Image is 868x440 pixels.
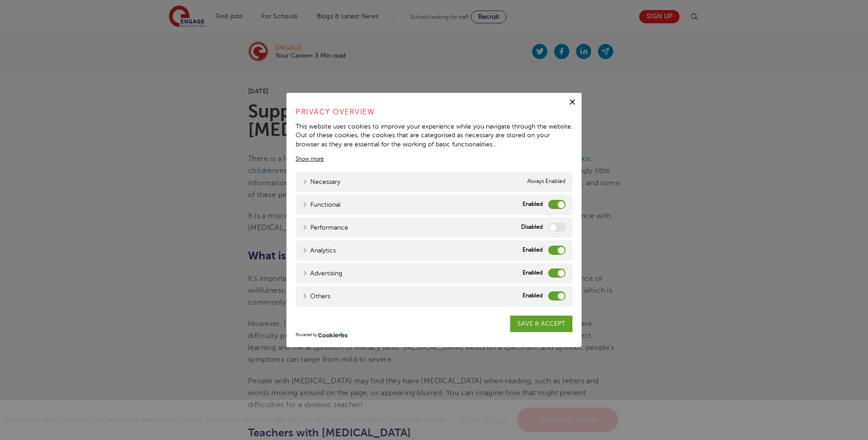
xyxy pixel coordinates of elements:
div: This website uses cookies to improve your experience while you navigate through the website. Out ... [296,122,572,149]
a: Functional [302,200,340,209]
a: Accept all cookies [517,408,619,432]
a: Performance [302,223,348,232]
a: Analytics [302,246,336,255]
a: Advertising [302,268,342,278]
div: Powered by [296,332,572,338]
a: Show more [296,155,324,163]
a: SAVE & ACCEPT [510,316,572,332]
span: We use cookies to improve your experience, personalise content, and analyse website traffic. By c... [5,416,620,423]
a: Cookie settings [458,416,506,423]
img: CookieYes Logo [318,332,348,338]
a: Others [302,291,330,301]
a: Necessary [302,177,340,187]
span: Always Enabled [527,177,566,187]
h4: Privacy Overview [296,107,572,118]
